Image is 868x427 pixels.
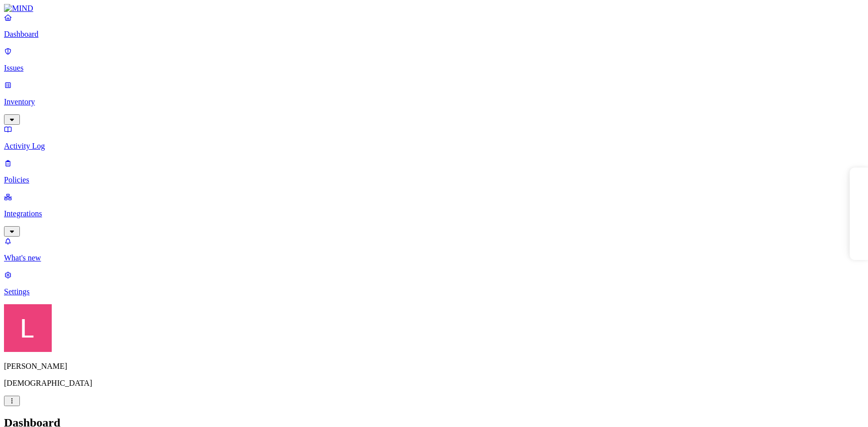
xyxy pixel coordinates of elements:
p: What's new [4,254,864,262]
p: Settings [4,287,864,296]
a: What's new [4,237,864,262]
p: [DEMOGRAPHIC_DATA] [4,379,864,388]
p: Activity Log [4,142,864,151]
a: MIND [4,4,864,13]
p: [PERSON_NAME] [4,362,864,371]
a: Activity Log [4,125,864,151]
p: Integrations [4,209,864,218]
p: Inventory [4,97,864,106]
p: Dashboard [4,30,864,39]
a: Settings [4,270,864,296]
a: Policies [4,159,864,184]
a: Issues [4,47,864,73]
img: Landen Brown [4,304,52,352]
a: Integrations [4,192,864,235]
img: MIND [4,4,33,13]
a: Dashboard [4,13,864,39]
a: Inventory [4,81,864,123]
p: Issues [4,64,864,73]
p: Policies [4,175,864,184]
